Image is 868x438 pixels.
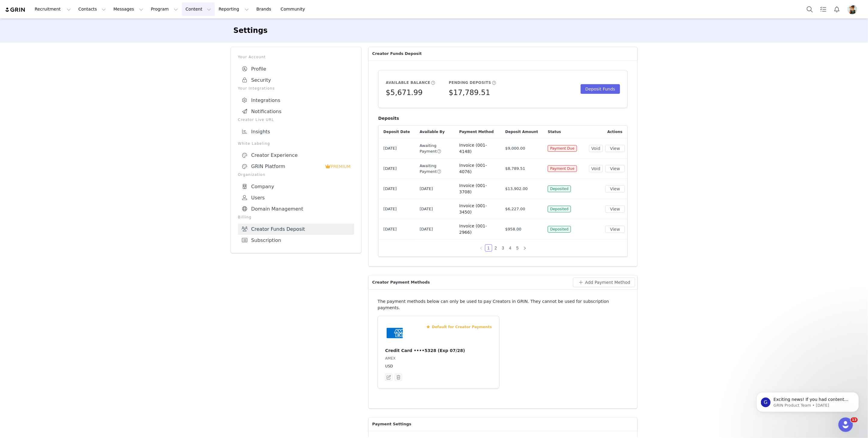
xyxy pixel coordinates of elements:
[238,172,354,177] p: Organization
[548,145,577,152] span: Payment Due
[459,183,487,194] span: Invoice (001-3708)
[383,129,410,135] span: Deposit Date
[605,185,625,192] button: View
[238,150,354,161] a: Creator Experience
[507,244,514,252] li: 4
[548,129,561,135] span: Status
[605,145,625,152] button: View
[238,214,354,220] p: Billing
[830,2,844,16] button: Notifications
[851,417,858,422] span: 13
[605,226,625,233] button: View
[147,2,182,16] button: Program
[505,129,538,135] span: Deposit Amount
[584,125,627,138] div: Actions
[238,86,354,91] p: Your Integrations
[505,166,525,172] span: $8,789.51
[847,5,857,14] img: 53e175c6-16cd-4f56-b69e-c08084ddce47.jpg
[378,115,628,122] h4: Deposits
[499,244,507,252] li: 3
[386,87,423,98] h5: $5,671.99
[548,226,571,233] span: Deposited
[523,246,527,250] i: icon: right
[385,363,492,369] p: USD
[238,117,354,122] p: Creator Live URL
[386,80,430,85] h5: Available Balance
[383,145,397,151] span: [DATE]
[605,205,625,213] button: View
[26,23,104,29] p: Message from GRIN Product Team, sent 3w ago
[277,2,312,16] a: Community
[548,186,571,192] span: Deposited
[238,203,354,214] a: Domain Management
[215,2,252,16] button: Reporting
[238,161,354,172] a: GRIN Platform PREMIUM
[242,152,350,158] div: Creator Experience
[505,206,525,212] span: $6,227.00
[372,279,430,285] span: Creator Payment Methods
[500,245,506,251] a: 3
[459,143,487,154] span: Invoice (001-4148)
[838,417,853,432] iframe: Intercom live chat
[238,63,354,75] a: Profile
[110,2,147,16] button: Messages
[238,126,354,137] a: Insights
[31,2,74,16] button: Recruitment
[420,207,433,211] span: [DATE]
[459,203,487,214] span: Invoice (001-3450)
[238,141,354,146] p: White Labeling
[238,192,354,203] a: Users
[478,244,485,252] li: Previous Page
[420,227,433,231] span: [DATE]
[505,226,521,232] span: $958.00
[480,246,483,250] i: icon: left
[420,129,445,135] span: Available By
[803,2,816,16] button: Search
[182,2,215,16] button: Content
[372,51,422,57] span: Creator Funds Deposit
[505,145,525,151] span: $9,000.00
[385,356,492,361] p: AMEX
[432,324,492,330] span: Default for Creator Payments
[485,245,492,251] a: 1
[521,244,528,252] li: Next Page
[378,298,628,311] p: The payment methods below can only be used to pay Creators in GRIN. They cannot be used for subsc...
[75,2,109,16] button: Contacts
[238,54,354,60] p: Your Account
[589,165,603,172] button: Void
[420,143,441,154] span: Awaiting Payment
[514,245,521,251] a: 5
[449,80,491,85] h5: Pending Deposits
[238,75,354,86] a: Security
[383,186,397,192] span: [DATE]
[383,206,397,212] span: [DATE]
[238,95,354,106] a: Integrations
[242,163,325,170] div: GRIN Platform
[238,106,354,117] a: Notifications
[420,163,441,174] span: Awaiting Payment
[492,244,499,252] li: 2
[383,226,397,232] span: [DATE]
[844,5,863,14] button: Profile
[548,165,577,172] span: Payment Due
[605,165,625,172] button: View
[331,164,351,169] span: PREMIUM
[581,84,620,94] button: Deposit Funds
[5,7,26,13] img: grin logo
[26,17,101,52] span: Exciting news! If you had content delivered last month, your new Activation report is now availab...
[485,244,492,252] li: 1
[747,379,868,422] iframe: Intercom notifications message
[507,245,514,251] a: 4
[817,2,830,16] a: Tasks
[589,145,603,152] button: Void
[459,163,487,174] span: Invoice (001-4076)
[548,206,571,212] span: Deposited
[253,2,277,16] a: Brands
[238,181,354,192] a: Company
[238,235,354,246] a: Subscription
[459,129,494,135] span: Payment Method
[514,244,521,252] li: 5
